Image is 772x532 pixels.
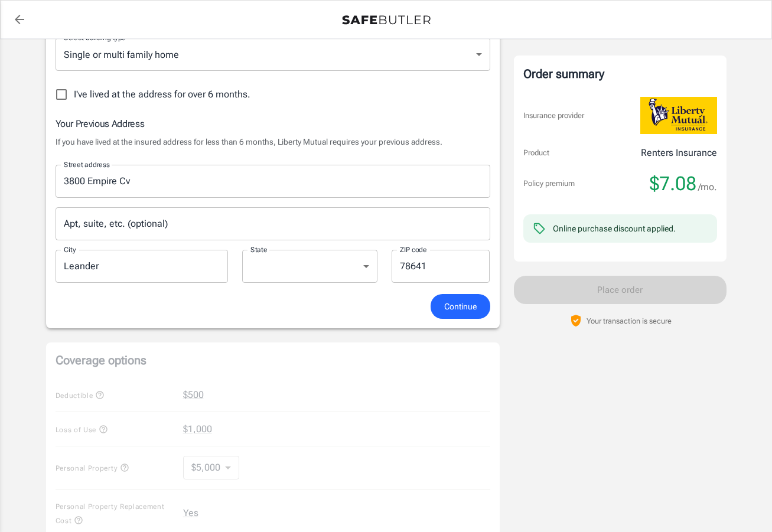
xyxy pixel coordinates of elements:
[523,65,717,83] div: Order summary
[56,116,490,131] h6: Your Previous Address
[64,159,110,169] label: Street address
[523,147,549,159] p: Product
[56,136,490,148] p: If you have lived at the insured address for less than 6 months, Liberty Mutual requires your pre...
[74,87,250,102] span: I've lived at the address for over 6 months.
[250,244,268,254] label: State
[400,244,427,254] label: ZIP code
[587,315,672,327] p: Your transaction is secure
[431,294,490,319] button: Continue
[650,172,696,195] span: $7.08
[523,178,575,190] p: Policy premium
[342,15,431,25] img: Back to quotes
[698,179,717,195] span: /mo.
[64,244,76,254] label: City
[523,110,584,122] p: Insurance provider
[640,97,717,134] img: Liberty Mutual
[553,223,676,234] div: Online purchase discount applied.
[56,38,490,71] div: Single or multi family home
[444,299,477,314] span: Continue
[8,8,31,31] a: back to quotes
[641,146,717,160] p: Renters Insurance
